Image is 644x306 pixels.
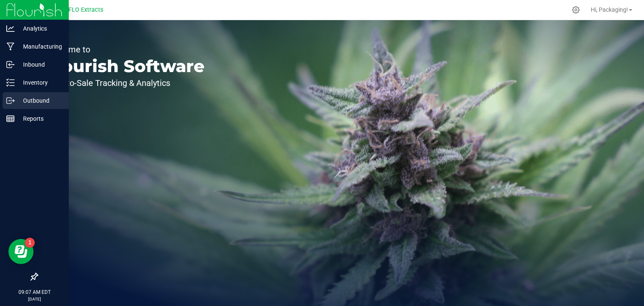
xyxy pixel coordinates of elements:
[6,42,15,51] inline-svg: Manufacturing
[591,6,628,13] span: Hi, Packaging!
[25,238,35,248] iframe: Resource center unread badge
[68,6,103,13] span: FLO Extracts
[15,114,65,124] p: Reports
[15,60,65,70] p: Inbound
[45,58,205,75] p: Flourish Software
[45,45,205,54] p: Welcome to
[15,23,65,34] p: Analytics
[15,78,65,88] p: Inventory
[4,296,65,302] p: [DATE]
[4,288,65,296] p: 09:07 AM EDT
[15,96,65,106] p: Outbound
[8,239,34,264] iframe: Resource center
[571,6,581,14] div: Manage settings
[6,78,15,87] inline-svg: Inventory
[6,114,15,123] inline-svg: Reports
[15,41,65,52] p: Manufacturing
[6,24,15,33] inline-svg: Analytics
[6,96,15,105] inline-svg: Outbound
[6,60,15,69] inline-svg: Inbound
[45,79,205,87] p: Seed-to-Sale Tracking & Analytics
